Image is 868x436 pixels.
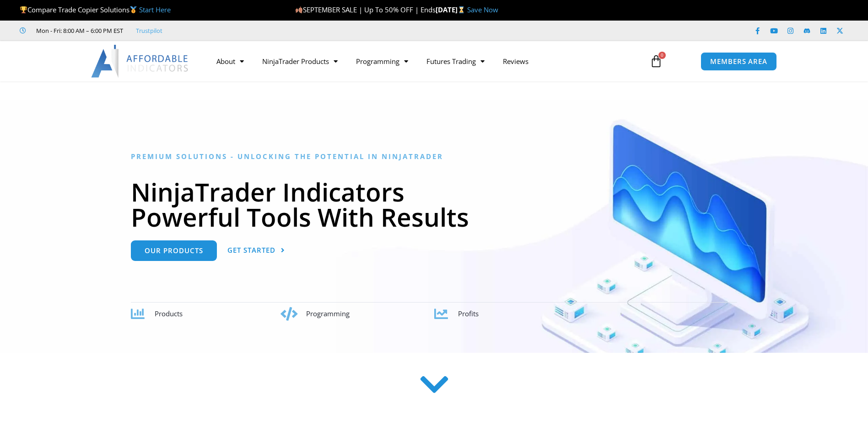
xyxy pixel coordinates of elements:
img: 🍂 [296,6,302,13]
h1: NinjaTrader Indicators Powerful Tools With Results [131,179,737,229]
a: NinjaTrader Products [253,51,347,72]
a: Our Products [131,240,217,261]
img: 🏆 [20,6,27,13]
a: About [207,51,253,72]
span: 0 [658,52,666,59]
span: Products [155,309,183,318]
img: ⌛ [458,6,465,13]
span: SEPTEMBER SALE | Up To 50% OFF | Ends [295,5,436,14]
h6: Premium Solutions - Unlocking the Potential in NinjaTrader [131,152,737,161]
a: Futures Trading [417,51,494,72]
a: Get Started [227,240,285,261]
a: Trustpilot [136,25,162,36]
a: 0 [636,48,676,74]
span: Our Products [145,247,203,254]
a: Save Now [467,5,498,14]
strong: [DATE] [436,5,467,14]
span: Programming [306,309,350,318]
img: LogoAI | Affordable Indicators – NinjaTrader [91,45,189,78]
nav: Menu [207,51,639,72]
a: Start Here [139,5,171,14]
span: MEMBERS AREA [710,58,767,65]
span: Get Started [227,247,275,254]
img: 🥇 [130,6,137,13]
a: Programming [347,51,417,72]
span: Compare Trade Copier Solutions [20,5,171,14]
span: Mon - Fri: 8:00 AM – 6:00 PM EST [34,25,123,36]
a: MEMBERS AREA [701,52,777,71]
span: Profits [458,309,479,318]
a: Reviews [494,51,538,72]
